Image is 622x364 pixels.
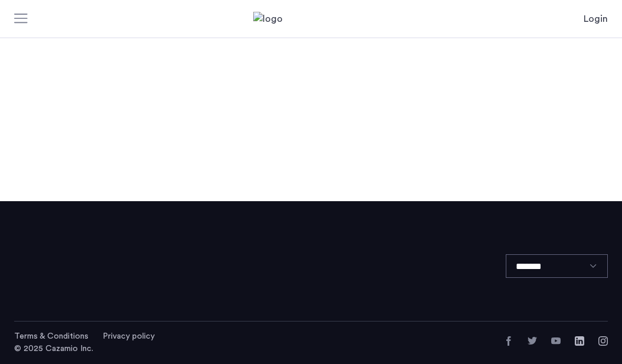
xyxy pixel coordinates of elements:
a: Cazamio Logo [253,12,369,26]
a: YouTube [551,336,561,346]
a: Instagram [598,336,608,346]
a: Privacy policy [103,330,155,342]
a: LinkedIn [575,336,584,346]
a: Facebook [504,336,513,346]
a: Twitter [528,336,537,346]
select: Language select [506,254,608,278]
a: Login [584,12,608,26]
img: logo [253,12,369,26]
span: © 2025 Cazamio Inc. [14,345,93,353]
a: Terms and conditions [14,330,89,342]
